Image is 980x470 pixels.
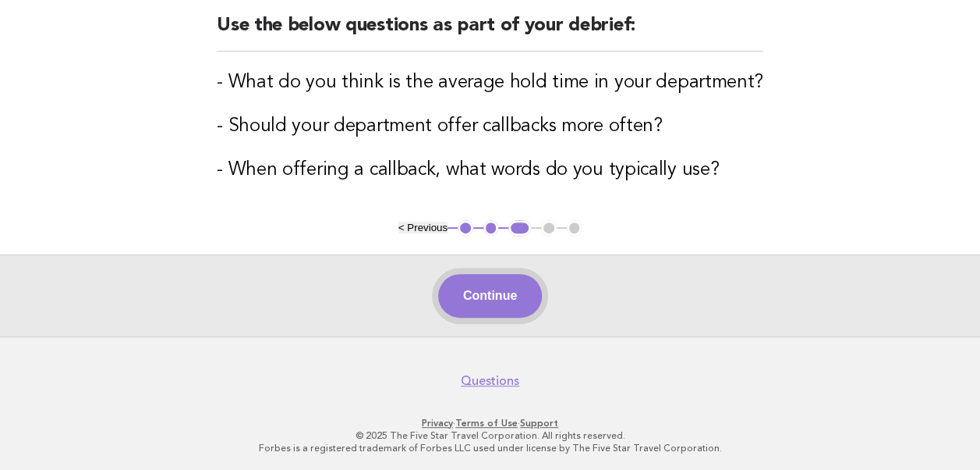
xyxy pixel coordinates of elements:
h3: - What do you think is the average hold time in your department? [217,70,763,95]
h2: Use the below questions as part of your debrief: [217,13,763,52]
p: · · [22,417,958,429]
h3: - Should your department offer callbacks more often? [217,114,763,139]
p: Forbes is a registered trademark of Forbes LLC used under license by The Five Star Travel Corpora... [22,442,958,454]
button: 1 [458,220,473,236]
a: Privacy [422,418,453,429]
button: 3 [508,220,531,236]
a: Terms of Use [455,418,518,429]
button: < Previous [398,222,448,233]
button: Continue [438,274,542,318]
a: Support [520,418,558,429]
p: © 2025 The Five Star Travel Corporation. All rights reserved. [22,429,958,442]
h3: - When offering a callback, what words do you typically use? [217,158,763,183]
a: Questions [461,373,519,389]
button: 2 [483,220,499,236]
